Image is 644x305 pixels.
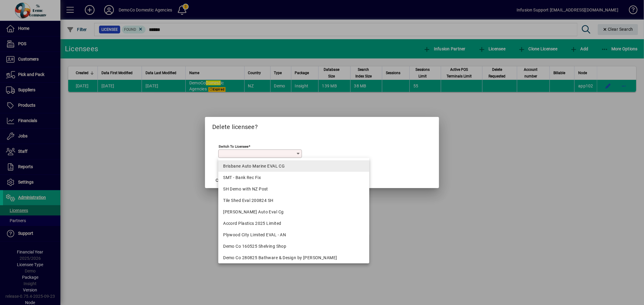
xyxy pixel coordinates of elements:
mat-label: Switch to licensee [219,144,248,149]
div: Tile Shed Eval 200824 SH [223,197,364,204]
h2: Delete licensee? [205,117,439,134]
div: SMT - Bank Rec Fix [223,175,364,181]
div: Demo Co 280825 Bathware & Design by [PERSON_NAME] [223,255,364,261]
mat-option: SH Demo with NZ Post [218,183,369,195]
mat-option: M V Birchall Auto Eval Cg [218,206,369,218]
div: Demo Co 160525 Shelving Shop [223,243,364,250]
mat-option: Plywood City Limited EVAL - AN [218,229,369,241]
div: [PERSON_NAME] Auto Eval Cg [223,209,364,215]
span: Cancel [216,177,228,184]
mat-option: Tile Shed Eval 200824 SH [218,195,369,206]
div: SH Demo with NZ Post [223,186,364,192]
div: Brisbane Auto Marine EVAL CG [223,163,364,169]
mat-option: Brisbane Auto Marine EVAL CG [218,160,369,172]
div: Accord Plastics 2025 Limited [223,220,364,227]
mat-option: SMT - Bank Rec Fix [218,172,369,183]
mat-option: Accord Plastics 2025 Limited [218,218,369,229]
mat-option: Demo Co 280825 Bathware & Design by Kristy [218,252,369,263]
button: Cancel [212,175,232,186]
mat-option: Demo Co 160525 Shelving Shop [218,241,369,252]
div: Plywood City Limited EVAL - AN [223,232,364,238]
